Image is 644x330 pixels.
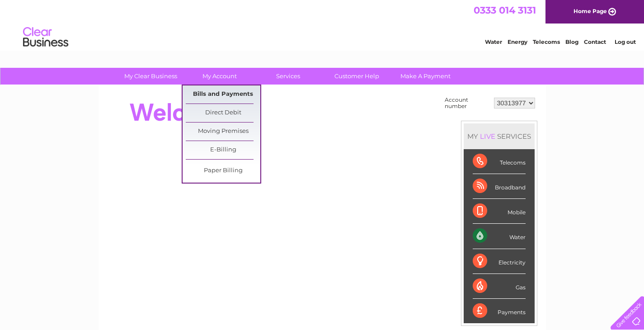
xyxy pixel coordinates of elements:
a: My Clear Business [113,68,188,85]
div: MY SERVICES [464,123,535,149]
div: Mobile [473,199,526,224]
div: Payments [473,299,526,323]
a: Water [485,38,502,45]
td: Account number [442,94,492,112]
div: Clear Business is a trading name of Verastar Limited (registered in [GEOGRAPHIC_DATA] No. 3667643... [109,5,536,44]
a: Energy [508,38,527,45]
a: Log out [615,38,636,45]
a: Paper Billing [186,162,260,180]
a: Services [251,68,325,85]
div: Electricity [473,249,526,274]
a: Direct Debit [186,104,260,122]
div: LIVE [478,132,497,141]
div: Water [473,224,526,249]
a: Contact [584,38,606,45]
img: logo.png [23,24,69,51]
a: E-Billing [186,141,260,159]
a: Telecoms [533,38,560,45]
a: Moving Premises [186,123,260,141]
a: My Account [182,68,257,85]
a: Make A Payment [388,68,463,85]
div: Telecoms [473,149,526,174]
div: Gas [473,274,526,299]
a: Bills and Payments [186,85,260,104]
a: Customer Help [320,68,394,85]
a: 0333 014 3131 [474,5,536,16]
div: Broadband [473,174,526,199]
a: Blog [565,38,578,45]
